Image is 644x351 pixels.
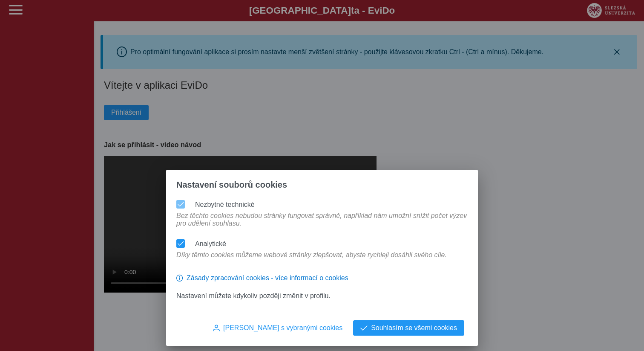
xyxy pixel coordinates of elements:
label: Analytické [195,240,226,247]
span: Zásady zpracování cookies - více informací o cookies [187,274,348,282]
div: Díky těmto cookies můžeme webové stránky zlepšovat, abyste rychleji dosáhli svého cíle. [173,251,450,267]
button: [PERSON_NAME] s vybranými cookies [206,320,350,336]
button: Souhlasím se všemi cookies [353,320,464,336]
button: Zásady zpracování cookies - více informací o cookies [176,271,348,285]
label: Nezbytné technické [195,201,255,208]
a: Zásady zpracování cookies - více informací o cookies [176,278,348,285]
span: Souhlasím se všemi cookies [371,324,457,332]
span: Nastavení souborů cookies [176,180,287,190]
span: [PERSON_NAME] s vybranými cookies [223,324,342,332]
p: Nastavení můžete kdykoliv později změnit v profilu. [176,292,468,300]
div: Bez těchto cookies nebudou stránky fungovat správně, například nám umožní snížit počet výzev pro ... [173,212,471,236]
